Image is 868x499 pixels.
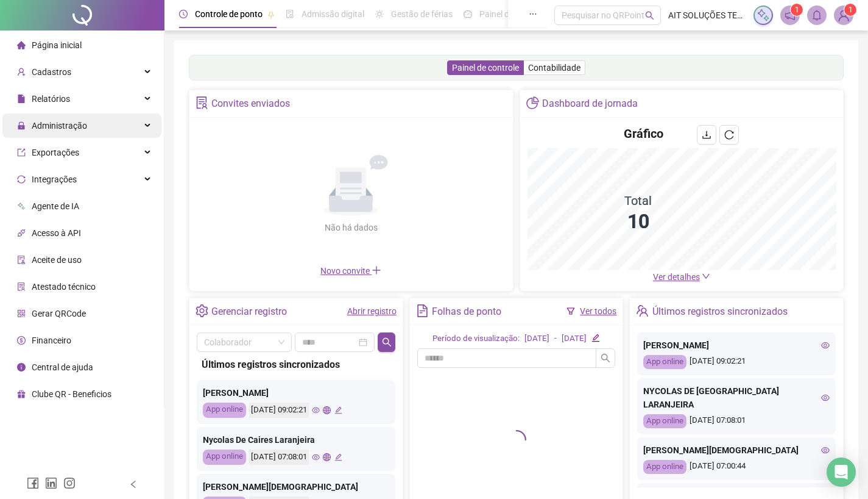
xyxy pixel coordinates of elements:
[795,5,799,14] span: 1
[591,334,599,342] span: edit
[32,362,93,372] span: Central de ajuda
[562,332,587,345] div: [DATE]
[643,443,830,457] div: [PERSON_NAME][DEMOGRAPHIC_DATA]
[643,339,830,352] div: [PERSON_NAME]
[372,265,381,275] span: plus
[827,458,856,487] div: Open Intercom Messenger
[203,450,246,465] div: App online
[17,68,26,76] span: user-add
[17,41,26,49] span: home
[17,282,26,291] span: solution
[32,40,82,50] span: Página inicial
[580,306,616,316] a: Ver todos
[636,304,649,317] span: team
[211,93,290,114] div: Convites enviados
[32,94,70,104] span: Relatórios
[506,429,527,450] span: loading
[653,272,700,282] span: Ver detalhes
[554,332,557,345] div: -
[643,355,830,369] div: [DATE] 09:02:21
[312,453,320,461] span: eye
[17,175,26,184] span: sync
[295,221,407,234] div: Não há dados
[528,63,580,73] span: Contabilidade
[653,272,710,282] a: Ver detalhes down
[643,460,830,474] div: [DATE] 07:00:44
[643,384,830,411] div: NYCOLAS DE [GEOGRAPHIC_DATA] LARANJEIRA
[526,96,539,109] span: pie-chart
[32,336,71,345] span: Financeiro
[17,148,26,157] span: export
[203,403,246,418] div: App online
[249,450,309,465] div: [DATE] 07:08:01
[643,355,686,369] div: App online
[249,403,309,418] div: [DATE] 09:02:21
[645,11,654,20] span: search
[196,96,208,109] span: solution
[17,95,26,103] span: file
[27,477,39,489] span: facebook
[334,406,342,414] span: edit
[32,228,81,238] span: Acesso à API
[375,10,384,18] span: sun
[643,460,686,474] div: App online
[45,477,57,489] span: linkedin
[844,4,856,16] sup: Atualize o seu contato no menu Meus Dados
[17,309,26,318] span: qrcode
[757,9,770,22] img: sparkle-icon.fc2bf0ac1784a2077858766a79e2daf3.svg
[811,10,822,21] span: bell
[529,10,537,18] span: ellipsis
[323,406,331,414] span: global
[334,453,342,461] span: edit
[432,301,501,322] div: Folhas de ponto
[785,10,796,21] span: notification
[32,201,79,211] span: Agente de IA
[724,130,734,140] span: reload
[32,148,79,157] span: Exportações
[624,125,663,142] h4: Gráfico
[524,332,549,345] div: [DATE]
[702,272,710,281] span: down
[323,453,331,461] span: global
[479,9,527,19] span: Painel do DP
[834,6,853,24] img: 14066
[32,389,111,399] span: Clube QR - Beneficios
[32,174,77,184] span: Integrações
[566,307,575,315] span: filter
[17,363,26,372] span: info-circle
[320,266,381,276] span: Novo convite
[32,255,82,265] span: Aceite de uso
[464,10,472,18] span: dashboard
[652,301,788,322] div: Últimos registros sincronizados
[601,353,610,363] span: search
[17,229,26,237] span: api
[821,393,830,402] span: eye
[849,5,853,14] span: 1
[129,480,138,489] span: left
[821,341,830,350] span: eye
[32,282,96,292] span: Atestado técnico
[203,386,389,400] div: [PERSON_NAME]
[32,67,71,77] span: Cadastros
[382,337,392,347] span: search
[63,477,76,489] span: instagram
[416,304,429,317] span: file-text
[17,121,26,130] span: lock
[203,480,389,494] div: [PERSON_NAME][DEMOGRAPHIC_DATA]
[286,10,294,18] span: file-done
[196,304,208,317] span: setting
[821,446,830,454] span: eye
[302,9,364,19] span: Admissão digital
[643,414,830,428] div: [DATE] 07:08:01
[791,4,803,16] sup: 1
[32,309,86,318] span: Gerar QRCode
[267,11,275,18] span: pushpin
[32,121,87,131] span: Administração
[17,256,26,264] span: audit
[179,10,188,18] span: clock-circle
[17,336,26,345] span: dollar
[195,9,263,19] span: Controle de ponto
[312,406,320,414] span: eye
[643,414,686,428] div: App online
[668,9,746,22] span: AIT SOLUÇÕES TECNOLÓGICAS LTDA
